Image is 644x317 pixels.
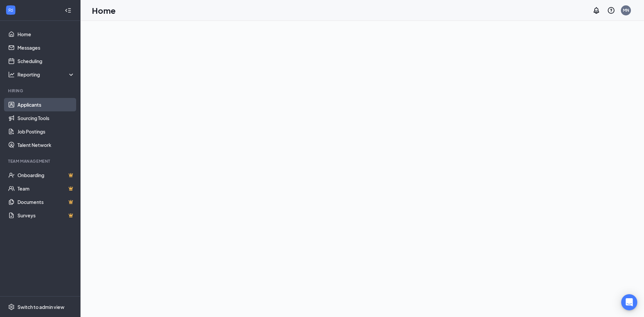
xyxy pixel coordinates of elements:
svg: Notifications [592,6,600,14]
svg: Settings [8,304,15,310]
a: Scheduling [17,54,75,68]
a: DocumentsCrown [17,195,75,209]
div: Reporting [17,71,75,78]
a: SurveysCrown [17,209,75,222]
a: OnboardingCrown [17,168,75,182]
div: MN [623,7,629,13]
a: Sourcing Tools [17,111,75,125]
h1: Home [92,5,116,16]
a: TeamCrown [17,182,75,195]
a: Job Postings [17,125,75,138]
svg: Collapse [65,7,71,14]
div: Hiring [8,88,73,94]
svg: WorkstreamLogo [7,7,14,13]
svg: Analysis [8,71,15,78]
svg: QuestionInfo [607,6,615,14]
a: Messages [17,41,75,54]
div: Team Management [8,158,73,164]
a: Talent Network [17,138,75,152]
div: Open Intercom Messenger [621,294,637,310]
a: Home [17,28,75,41]
a: Applicants [17,98,75,111]
div: Switch to admin view [17,304,64,310]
